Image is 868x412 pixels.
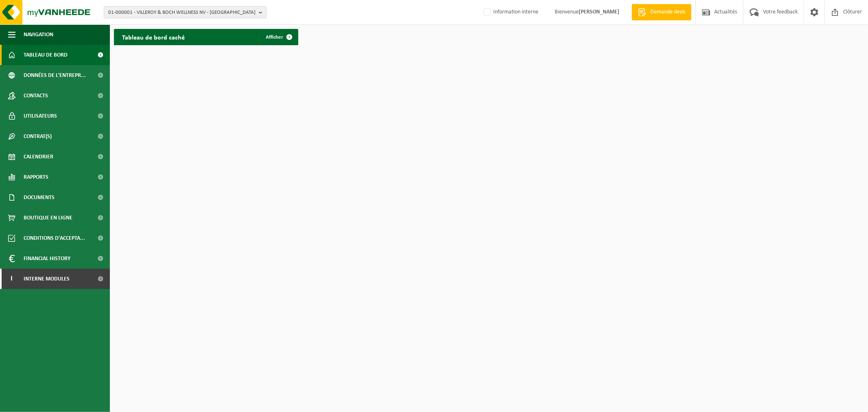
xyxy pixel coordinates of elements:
span: Navigation [24,24,53,45]
span: 01-000001 - VILLEROY & BOCH WELLNESS NV - [GEOGRAPHIC_DATA] [108,7,256,19]
span: Demande devis [648,8,687,16]
span: Contacts [24,85,48,106]
span: Calendrier [24,147,53,167]
button: 01-000001 - VILLEROY & BOCH WELLNESS NV - [GEOGRAPHIC_DATA] [104,6,267,18]
span: Boutique en ligne [24,208,72,228]
span: Utilisateurs [24,106,57,126]
label: Information interne [482,6,538,18]
span: Afficher [266,35,283,40]
span: Financial History [24,248,70,269]
span: Données de l'entrepr... [24,65,86,85]
span: I [8,269,15,289]
span: Tableau de bord [24,45,68,65]
strong: [PERSON_NAME] [579,9,619,15]
h2: Tableau de bord caché [114,29,193,45]
a: Afficher [259,29,297,45]
span: Interne modules [24,269,70,289]
span: Contrat(s) [24,126,52,147]
span: Conditions d'accepta... [24,228,85,248]
a: Demande devis [632,4,691,20]
span: Documents [24,187,55,208]
span: Rapports [24,167,48,187]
